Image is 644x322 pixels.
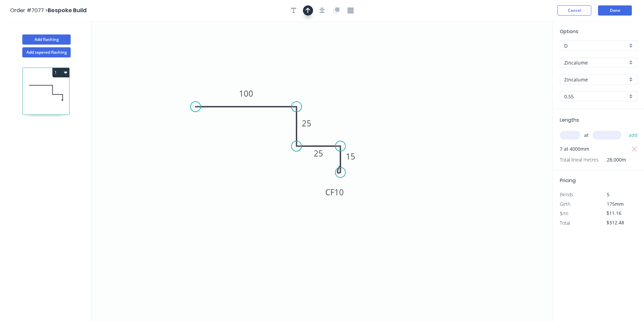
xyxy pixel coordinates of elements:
[48,6,87,14] span: Bespoke Build
[560,177,576,184] span: Pricing
[584,130,589,140] span: at
[239,88,253,99] tspan: 100
[560,201,570,207] span: Girth
[625,129,641,141] button: add
[599,155,626,165] span: 28.000m
[52,68,69,77] button: 1
[607,201,624,207] span: 175mm
[22,47,71,57] button: Add tapered flashing
[564,76,627,83] input: Colour
[560,28,578,35] span: Options
[325,187,334,198] tspan: CF
[564,42,627,49] input: Price level
[564,59,627,66] input: Material
[91,21,553,322] svg: 0
[607,191,610,198] span: 5
[346,151,355,162] tspan: 15
[302,118,311,129] tspan: 25
[334,187,344,198] tspan: 10
[564,93,627,100] input: Thickness
[10,6,48,14] span: Order #7077 >
[560,155,599,165] span: Total lineal metres
[314,148,323,159] tspan: 25
[22,34,71,45] button: Add flashing
[560,144,589,154] span: 7 at 4000mm
[560,210,568,217] span: $/m
[560,191,573,198] span: Bends
[557,5,591,16] button: Cancel
[560,117,579,123] span: Lengths
[598,5,632,16] button: Done
[560,220,570,226] span: Total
